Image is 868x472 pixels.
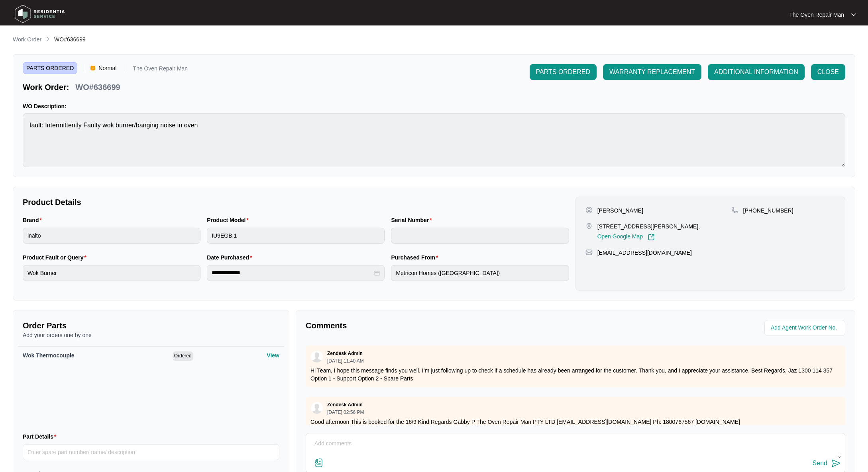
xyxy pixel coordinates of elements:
img: residentia service logo [12,2,68,26]
button: PARTS ORDERED [530,64,597,80]
p: Good afternoon This is booked for the 16/9 Kind Regards Gabby P The Oven Repair Man PTY LTD [EMAI... [310,418,841,426]
div: Send [813,460,827,467]
span: Ordered [173,351,193,361]
img: dropdown arrow [851,13,856,17]
p: [PERSON_NAME] [597,207,643,215]
img: chevron-right [45,36,51,42]
a: Work Order [11,35,43,44]
label: Date Purchased [207,254,255,261]
img: map-pin [585,249,593,256]
p: The Oven Repair Man [133,66,188,74]
img: user.svg [311,402,323,414]
label: Serial Number [391,216,435,224]
p: Add your orders one by one [23,331,279,339]
label: Product Model [207,216,252,224]
p: Zendesk Admin [327,350,363,357]
input: Product Model [207,228,385,244]
p: WO#636699 [75,82,120,93]
img: user.svg [311,351,323,363]
img: file-attachment-doc.svg [314,458,324,468]
span: ADDITIONAL INFORMATION [714,67,798,77]
label: Product Fault or Query [23,254,90,261]
span: WARRANTY REPLACEMENT [609,67,695,77]
span: Wok Thermocouple [23,352,75,359]
label: Purchased From [391,254,441,261]
p: Hi Team, I hope this message finds you well. I’m just following up to check if a schedule has alr... [310,367,841,382]
p: WO Description: [23,102,845,110]
img: Vercel Logo [90,66,95,70]
button: ADDITIONAL INFORMATION [708,64,805,80]
input: Part Details [23,444,279,460]
p: [DATE] 02:56 PM [327,410,364,415]
p: The Oven Repair Man [789,11,844,19]
span: Normal [95,62,120,74]
input: Serial Number [391,228,569,244]
p: Zendesk Admin [327,402,363,408]
img: Link-External [648,234,655,241]
img: user-pin [585,207,593,214]
label: Part Details [23,433,60,441]
p: [PHONE_NUMBER] [743,207,793,215]
a: Open Google Map [597,234,655,241]
input: Add Agent Work Order No. [771,323,841,333]
button: CLOSE [811,64,845,80]
p: Order Parts [23,320,279,331]
span: PARTS ORDERED [23,62,77,74]
span: WO#636699 [54,36,86,43]
button: WARRANTY REPLACEMENT [603,64,701,80]
input: Product Fault or Query [23,265,200,281]
span: PARTS ORDERED [536,67,590,77]
p: Work Order: [23,82,69,93]
p: View [267,351,279,359]
button: Send [813,458,841,469]
label: Brand [23,216,45,224]
p: [DATE] 11:40 AM [327,359,364,363]
span: CLOSE [817,67,839,77]
img: map-pin [731,207,738,214]
p: Work Order [13,35,41,43]
img: send-icon.svg [831,458,841,468]
img: map-pin [585,222,593,230]
input: Purchased From [391,265,569,281]
p: Product Details [23,197,569,208]
input: Date Purchased [212,269,373,277]
p: [EMAIL_ADDRESS][DOMAIN_NAME] [597,249,692,257]
p: Comments [306,320,570,331]
textarea: fault: Intermittently Faulty wok burner/banging noise in oven [23,113,845,167]
input: Brand [23,228,200,244]
p: [STREET_ADDRESS][PERSON_NAME], [597,222,700,230]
